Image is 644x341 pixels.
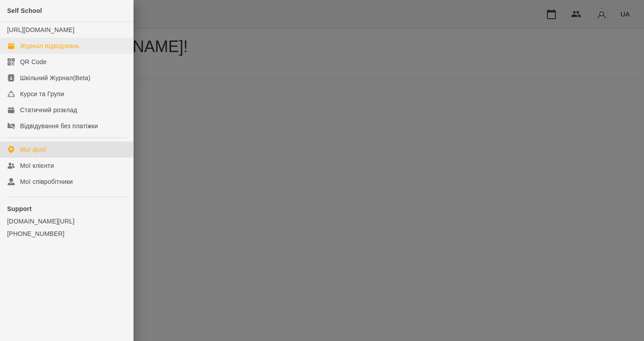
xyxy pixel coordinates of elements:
[20,73,90,82] div: Шкільний Журнал(Beta)
[20,57,47,66] div: QR Code
[20,106,77,114] div: Статичний розклад
[7,229,126,238] a: [PHONE_NUMBER]
[7,204,126,213] p: Support
[20,41,79,50] div: Журнал відвідувань
[20,161,54,170] div: Мої клієнти
[20,177,73,186] div: Мої співробітники
[20,122,98,130] div: Відвідування без платіжки
[7,217,126,226] a: [DOMAIN_NAME][URL]
[7,26,74,33] a: [URL][DOMAIN_NAME]
[20,89,64,98] div: Курси та Групи
[20,145,46,154] div: Мої філії
[7,7,42,14] span: Self School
